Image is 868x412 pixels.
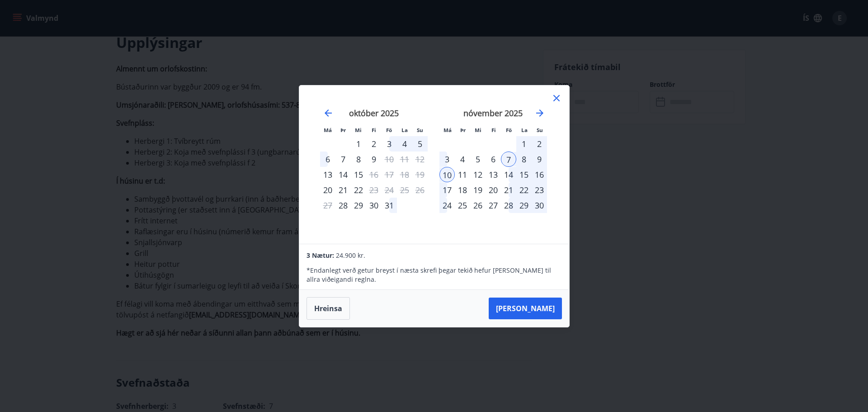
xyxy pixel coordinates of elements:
div: 18 [455,182,470,198]
td: Choose miðvikudagur, 12. nóvember 2025 as your check-in date. It’s available. [470,167,486,182]
td: Choose sunnudagur, 16. nóvember 2025 as your check-in date. It’s available. [532,167,547,182]
td: Choose miðvikudagur, 26. nóvember 2025 as your check-in date. It’s available. [470,198,486,213]
div: 5 [412,136,428,152]
td: Choose laugardagur, 29. nóvember 2025 as your check-in date. It’s available. [516,198,532,213]
div: 3 [439,152,455,167]
strong: október 2025 [349,108,399,118]
div: 7 [335,152,351,167]
div: 14 [335,167,351,182]
td: Choose föstudagur, 31. október 2025 as your check-in date. It’s available. [382,198,397,213]
small: Fö [386,127,392,133]
td: Choose laugardagur, 4. október 2025 as your check-in date. It’s available. [397,136,412,152]
td: Not available. sunnudagur, 12. október 2025 [412,152,428,167]
div: 30 [366,198,382,213]
div: Aðeins útritun í boði [366,167,382,182]
td: Choose mánudagur, 6. október 2025 as your check-in date. It’s available. [320,152,335,167]
td: Choose sunnudagur, 23. nóvember 2025 as your check-in date. It’s available. [532,182,547,198]
div: 15 [516,167,532,182]
td: Not available. laugardagur, 25. október 2025 [397,182,412,198]
div: Aðeins innritun í boði [320,182,335,198]
div: Aðeins innritun í boði [320,167,335,182]
td: Choose fimmtudagur, 27. nóvember 2025 as your check-in date. It’s available. [486,198,501,213]
td: Choose fimmtudagur, 30. október 2025 as your check-in date. It’s available. [366,198,382,213]
td: Choose miðvikudagur, 15. október 2025 as your check-in date. It’s available. [351,167,366,182]
td: Choose mánudagur, 24. nóvember 2025 as your check-in date. It’s available. [439,198,455,213]
div: 8 [351,152,366,167]
div: 3 [382,136,397,152]
div: 9 [532,152,547,167]
td: Choose sunnudagur, 30. nóvember 2025 as your check-in date. It’s available. [532,198,547,213]
td: Choose miðvikudagur, 5. nóvember 2025 as your check-in date. It’s available. [470,152,486,167]
small: Fi [491,127,496,133]
p: * Endanlegt verð getur breyst í næsta skrefi þegar tekið hefur [PERSON_NAME] til allra viðeigandi... [307,266,561,284]
div: 15 [351,167,366,182]
div: 11 [455,167,470,182]
div: Aðeins útritun í boði [382,152,397,167]
div: 23 [532,182,547,198]
div: 6 [486,152,501,167]
div: 1 [351,136,366,152]
div: 25 [455,198,470,213]
div: 2 [532,136,547,152]
td: Choose þriðjudagur, 28. október 2025 as your check-in date. It’s available. [335,198,351,213]
td: Choose sunnudagur, 2. nóvember 2025 as your check-in date. It’s available. [532,136,547,152]
div: 4 [397,136,412,152]
td: Choose laugardagur, 1. nóvember 2025 as your check-in date. It’s available. [516,136,532,152]
td: Selected as start date. föstudagur, 7. nóvember 2025 [501,152,516,167]
small: Fö [506,127,512,133]
div: 27 [486,198,501,213]
td: Choose fimmtudagur, 16. október 2025 as your check-in date. It’s available. [366,167,382,182]
td: Choose fimmtudagur, 9. október 2025 as your check-in date. It’s available. [366,152,382,167]
div: 29 [516,198,532,213]
div: 20 [486,182,501,198]
td: Choose þriðjudagur, 11. nóvember 2025 as your check-in date. It’s available. [455,167,470,182]
td: Choose miðvikudagur, 19. nóvember 2025 as your check-in date. It’s available. [470,182,486,198]
div: 13 [486,167,501,182]
td: Choose föstudagur, 21. nóvember 2025 as your check-in date. It’s available. [501,182,516,198]
div: 17 [439,182,455,198]
td: Choose þriðjudagur, 18. nóvember 2025 as your check-in date. It’s available. [455,182,470,198]
small: Má [443,127,452,133]
div: 8 [516,152,532,167]
strong: nóvember 2025 [463,108,523,118]
td: Not available. föstudagur, 17. október 2025 [382,167,397,182]
div: 30 [532,198,547,213]
td: Choose laugardagur, 22. nóvember 2025 as your check-in date. It’s available. [516,182,532,198]
div: Move backward to switch to the previous month. [323,108,334,118]
td: Choose föstudagur, 28. nóvember 2025 as your check-in date. It’s available. [501,198,516,213]
small: La [401,127,408,133]
td: Choose föstudagur, 14. nóvember 2025 as your check-in date. It’s available. [501,167,516,182]
div: 22 [516,182,532,198]
td: Choose miðvikudagur, 29. október 2025 as your check-in date. It’s available. [351,198,366,213]
div: Aðeins innritun í boði [335,198,351,213]
small: Þr [460,127,466,133]
div: 21 [335,182,351,198]
td: Choose föstudagur, 10. október 2025 as your check-in date. It’s available. [382,152,397,167]
td: Not available. sunnudagur, 19. október 2025 [412,167,428,182]
td: Choose mánudagur, 17. nóvember 2025 as your check-in date. It’s available. [439,182,455,198]
td: Not available. laugardagur, 11. október 2025 [397,152,412,167]
td: Choose fimmtudagur, 13. nóvember 2025 as your check-in date. It’s available. [486,167,501,182]
small: Þr [340,127,346,133]
button: Hreinsa [307,297,350,320]
div: 28 [501,198,516,213]
div: Move forward to switch to the next month. [534,108,545,118]
div: 14 [501,167,516,182]
td: Choose þriðjudagur, 7. október 2025 as your check-in date. It’s available. [335,152,351,167]
td: Not available. mánudagur, 27. október 2025 [320,198,335,213]
td: Not available. laugardagur, 18. október 2025 [397,167,412,182]
div: Aðeins útritun í boði [366,182,382,198]
small: La [521,127,528,133]
td: Choose mánudagur, 13. október 2025 as your check-in date. It’s available. [320,167,335,182]
span: 24.900 kr. [336,251,365,260]
div: Calendar [310,96,558,233]
td: Choose þriðjudagur, 4. nóvember 2025 as your check-in date. It’s available. [455,152,470,167]
td: Selected. sunnudagur, 9. nóvember 2025 [532,152,547,167]
td: Choose þriðjudagur, 14. október 2025 as your check-in date. It’s available. [335,167,351,182]
td: Choose laugardagur, 15. nóvember 2025 as your check-in date. It’s available. [516,167,532,182]
td: Choose fimmtudagur, 20. nóvember 2025 as your check-in date. It’s available. [486,182,501,198]
small: Su [417,127,423,133]
small: Su [537,127,543,133]
td: Selected as end date. mánudagur, 10. nóvember 2025 [439,167,455,182]
div: 29 [351,198,366,213]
